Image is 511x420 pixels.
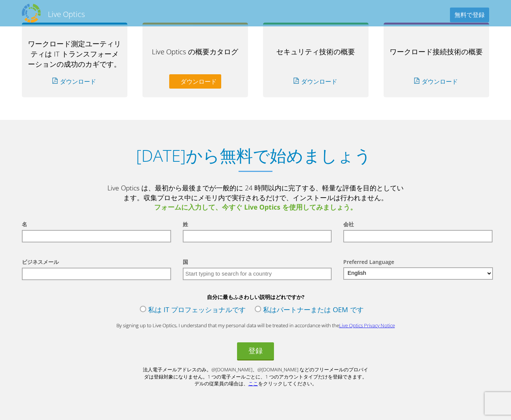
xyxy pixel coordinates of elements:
[183,221,188,230] label: 姓
[183,258,188,268] label: 国
[49,74,101,89] a: ダウンロード
[22,221,27,230] label: 名
[48,9,85,19] h2: Live Optics
[255,305,364,316] label: 私はパートナーまたは OEM です
[169,74,221,89] a: ダウンロード
[14,146,493,165] h1: [DATE]から無料で始めましょう
[105,322,406,329] p: By signing up to Live Optics, I understand that my personal data will be treated in accordance wi...
[343,258,394,267] label: Preferred Language
[22,258,59,268] label: ビジネスメール
[389,47,484,57] h3: ワークロード接続技術の概要
[248,380,258,387] a: ここ
[268,47,363,57] h3: セキュリティ技術の概要
[142,366,369,387] p: 法人電子メールアドレスのみ。@[DOMAIN_NAME]、@[DOMAIN_NAME] などのフリーメールのプロバイダは登録対象になりません。1 つの電子メールごとに、1 つのアカウントタイプだ...
[14,293,497,301] b: 自分に最もふさわしい説明はどれですか?
[105,202,406,212] span: フォームに入力して、今すぐ Live Optics を使用してみましょう。
[237,342,274,360] button: 登録
[148,47,243,57] h3: Live Optics の概要カタログ
[343,221,354,230] label: 会社
[450,8,489,22] a: 無料で登録
[183,268,332,280] input: Start typing to search for a country
[27,39,122,69] h3: ワークロード測定ユーティリティは IT トランスフォーメーションの成功のカギです。
[140,305,246,316] label: 私は IT プロフェッショナルです
[290,74,342,89] a: ダウンロード
[105,183,406,212] p: Live Optics は、最初から最後までが一般的に 24 時間以内に完了する、軽量な評価を目的としています。収集プロセス中にメモリ内で実行されるだけで、インストールは行われません。
[410,74,462,89] a: ダウンロード
[339,322,395,329] a: Live Optics Privacy Notice
[22,4,41,23] img: Dell Dpack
